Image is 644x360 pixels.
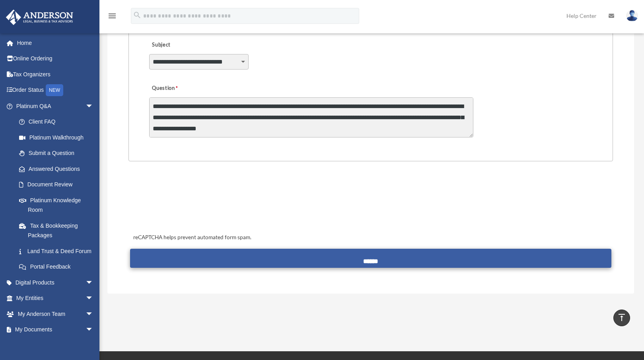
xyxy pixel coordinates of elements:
[149,83,211,94] label: Question
[11,161,105,177] a: Answered Questions
[4,10,76,25] img: Anderson Advisors Platinum Portal
[6,322,105,338] a: My Documentsarrow_drop_down
[11,218,105,243] a: Tax & Bookkeeping Packages
[11,177,105,193] a: Document Review
[131,186,252,217] iframe: reCAPTCHA
[130,233,611,242] div: reCAPTCHA helps prevent automated form spam.
[6,66,105,82] a: Tax Organizers
[6,51,105,67] a: Online Ordering
[86,290,101,307] span: arrow_drop_down
[149,39,225,50] label: Subject
[11,192,105,218] a: Platinum Knowledge Room
[107,14,117,21] a: menu
[617,313,626,322] i: vertical_align_top
[11,243,105,259] a: Land Trust & Deed Forum
[86,98,101,114] span: arrow_drop_down
[133,11,142,19] i: search
[6,35,105,51] a: Home
[86,306,101,322] span: arrow_drop_down
[6,98,105,114] a: Platinum Q&Aarrow_drop_down
[11,114,105,130] a: Client FAQ
[11,145,101,161] a: Submit a Question
[107,11,117,21] i: menu
[86,275,101,291] span: arrow_drop_down
[11,130,105,145] a: Platinum Walkthrough
[86,322,101,338] span: arrow_drop_down
[6,275,105,290] a: Digital Productsarrow_drop_down
[11,259,105,275] a: Portal Feedback
[6,290,105,306] a: My Entitiesarrow_drop_down
[46,84,63,96] div: NEW
[613,310,630,326] a: vertical_align_top
[6,82,105,99] a: Order StatusNEW
[626,10,638,21] img: User Pic
[6,306,105,322] a: My Anderson Teamarrow_drop_down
